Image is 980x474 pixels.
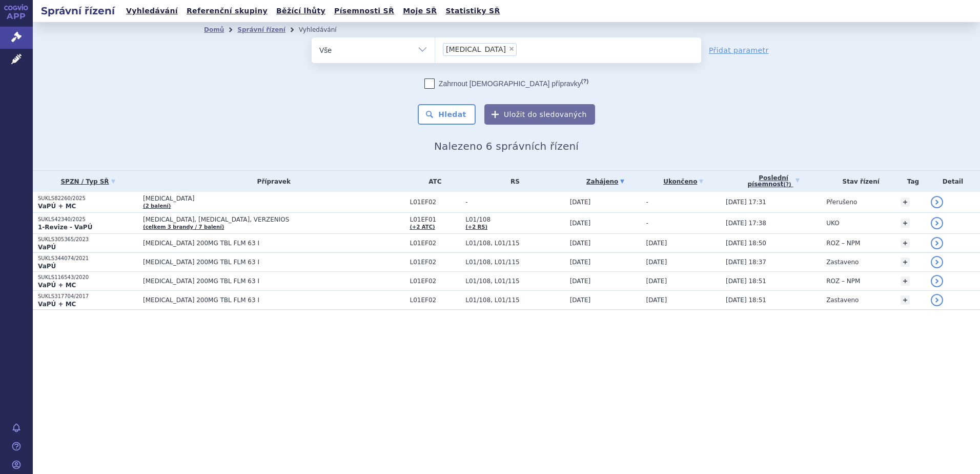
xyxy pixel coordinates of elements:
[646,259,667,266] span: [DATE]
[410,224,435,230] a: (+2 ATC)
[931,275,943,287] a: detail
[138,171,404,192] th: Přípravek
[726,220,766,227] span: [DATE] 17:38
[646,199,648,206] span: -
[508,46,515,52] span: ×
[931,237,943,249] a: detail
[442,4,503,18] a: Statistiky SŘ
[826,199,857,206] span: Přerušeno
[38,174,138,189] a: SPZN / Typ SŘ
[709,45,769,55] a: Přidat parametr
[931,256,943,268] a: detail
[465,199,564,206] span: -
[726,199,766,206] span: [DATE] 17:31
[465,278,564,285] span: L01/108, L01/115
[465,240,564,247] span: L01/108, L01/115
[465,259,564,266] span: L01/108, L01/115
[570,297,591,304] span: [DATE]
[38,224,92,231] strong: 1-Revize - VaPÚ
[465,216,564,223] span: L01/108
[646,240,667,247] span: [DATE]
[143,259,399,266] span: [MEDICAL_DATA] 200MG TBL FLM 63 I
[931,217,943,229] a: detail
[570,174,641,189] a: Zahájeno
[581,78,588,85] abbr: (?)
[901,239,910,248] a: +
[410,278,460,285] span: L01EF02
[299,22,350,37] li: Vyhledávání
[570,278,591,285] span: [DATE]
[38,301,76,308] strong: VaPÚ + MC
[143,203,171,209] a: (2 balení)
[465,297,564,304] span: L01/108, L01/115
[38,244,56,251] strong: VaPÚ
[646,297,667,304] span: [DATE]
[38,195,138,202] p: SUKLS82260/2025
[143,216,399,223] span: [MEDICAL_DATA], [MEDICAL_DATA], VERZENIOS
[446,46,506,53] span: [MEDICAL_DATA]
[424,78,588,89] label: Zahrnout [DEMOGRAPHIC_DATA] přípravky
[901,258,910,267] a: +
[901,197,910,207] a: +
[331,4,397,18] a: Písemnosti SŘ
[826,220,839,227] span: UKO
[434,140,579,152] span: Nalezeno 6 správních řízení
[410,297,460,304] span: L01EF02
[143,195,399,202] span: [MEDICAL_DATA]
[726,278,766,285] span: [DATE] 18:51
[484,104,595,125] button: Uložit do sledovaných
[520,43,525,55] input: [MEDICAL_DATA]
[183,4,271,18] a: Referenční skupiny
[931,196,943,208] a: detail
[400,4,440,18] a: Moje SŘ
[726,297,766,304] span: [DATE] 18:51
[826,240,860,247] span: ROZ – NPM
[646,220,648,227] span: -
[901,219,910,228] a: +
[646,278,667,285] span: [DATE]
[143,297,399,304] span: [MEDICAL_DATA] 200MG TBL FLM 63 I
[237,26,285,33] a: Správní řízení
[143,224,224,230] a: (celkem 3 brandy / 7 balení)
[204,26,224,33] a: Domů
[38,293,138,300] p: SUKLS317704/2017
[38,263,56,270] strong: VaPÚ
[726,171,821,192] a: Poslednípísemnost(?)
[38,274,138,281] p: SUKLS116543/2020
[826,278,860,285] span: ROZ – NPM
[38,216,138,223] p: SUKLS42340/2025
[404,171,460,192] th: ATC
[826,297,859,304] span: Zastaveno
[570,220,591,227] span: [DATE]
[38,236,138,243] p: SUKLS305365/2023
[901,295,910,305] a: +
[821,171,895,192] th: Stav řízení
[460,171,564,192] th: RS
[726,259,766,266] span: [DATE] 18:37
[410,259,460,266] span: L01EF02
[931,294,943,306] a: detail
[418,104,476,125] button: Hledat
[273,4,329,18] a: Běžící lhůty
[826,259,859,266] span: Zastaveno
[38,282,76,289] strong: VaPÚ + MC
[784,182,791,188] abbr: (?)
[646,174,721,189] a: Ukončeno
[33,4,123,18] h2: Správní řízení
[123,4,181,18] a: Vyhledávání
[726,240,766,247] span: [DATE] 18:50
[143,278,399,285] span: [MEDICAL_DATA] 200MG TBL FLM 63 I
[570,199,591,206] span: [DATE]
[895,171,926,192] th: Tag
[410,240,460,247] span: L01EF02
[143,240,399,247] span: [MEDICAL_DATA] 200MG TBL FLM 63 I
[570,259,591,266] span: [DATE]
[901,276,910,286] a: +
[410,199,460,206] span: L01EF02
[570,240,591,247] span: [DATE]
[465,224,487,230] a: (+2 RS)
[926,171,980,192] th: Detail
[38,203,76,210] strong: VaPÚ + MC
[38,255,138,262] p: SUKLS344074/2021
[410,216,460,223] span: L01EF01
